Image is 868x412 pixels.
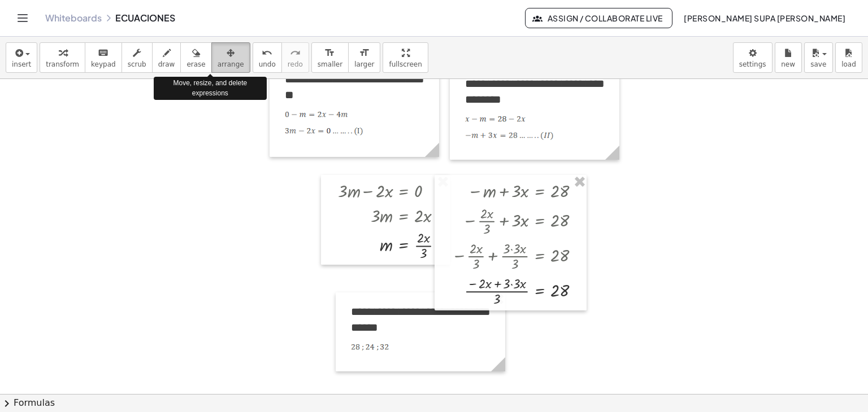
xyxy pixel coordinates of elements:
[46,60,79,68] span: transform
[781,60,795,68] span: new
[354,60,374,68] span: larger
[733,42,772,73] button: settings
[152,42,181,73] button: draw
[290,46,301,60] i: redo
[675,8,854,28] button: [PERSON_NAME] SUPA [PERSON_NAME]
[739,60,766,68] span: settings
[85,42,122,73] button: keyboardkeypad
[186,60,205,68] span: erase
[12,60,31,68] span: insert
[841,60,856,68] span: load
[318,60,342,68] span: smaller
[154,77,267,99] div: Move, resize, and delete expressions
[835,42,862,73] button: load
[14,9,32,27] button: Toggle navigation
[525,8,672,28] button: Assign / Collaborate Live
[775,42,802,73] button: new
[262,46,272,60] i: undo
[180,42,211,73] button: erase
[218,60,244,68] span: arrange
[98,46,108,60] i: keyboard
[259,60,276,68] span: undo
[281,42,309,73] button: redoredo
[211,42,250,73] button: arrange
[121,42,153,73] button: scrub
[359,46,370,60] i: format_size
[383,42,428,73] button: fullscreen
[535,13,663,23] span: Assign / Collaborate Live
[45,12,102,24] a: Whiteboards
[810,60,826,68] span: save
[91,60,116,68] span: keypad
[348,42,380,73] button: format_sizelarger
[6,42,37,73] button: insert
[324,46,335,60] i: format_size
[253,42,282,73] button: undoundo
[40,42,85,73] button: transform
[804,42,833,73] button: save
[158,60,175,68] span: draw
[684,13,845,23] span: [PERSON_NAME] SUPA [PERSON_NAME]
[128,60,146,68] span: scrub
[389,60,422,68] span: fullscreen
[288,60,303,68] span: redo
[311,42,349,73] button: format_sizesmaller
